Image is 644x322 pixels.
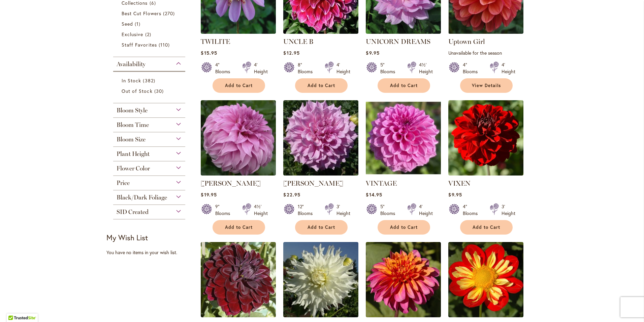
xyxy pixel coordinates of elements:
[295,220,348,235] button: Add to Cart
[122,31,179,38] a: Exclusive
[143,77,157,84] span: 382
[117,194,167,201] span: Black/Dark Foliage
[154,87,165,95] span: 30
[283,100,358,176] img: Vera Seyfang
[366,37,430,46] a: UNICORN DREAMS
[308,83,335,88] span: Add to Cart
[122,42,157,48] span: Staff Favorites
[159,41,171,48] span: 110
[448,242,523,317] img: WHEELS
[419,203,433,217] div: 4' Height
[380,203,399,217] div: 5" Blooms
[448,191,462,198] span: $9.95
[502,61,515,75] div: 4' Height
[5,298,24,317] iframe: Launch Accessibility Center
[473,224,500,230] span: Add to Cart
[460,220,513,235] button: Add to Cart
[122,20,179,27] a: Seed
[117,60,146,68] span: Availability
[448,170,523,177] a: VIXEN
[122,10,161,17] span: Best Cut Flowers
[117,165,150,172] span: Flower Color
[283,37,313,46] a: UNCLE B
[254,61,268,75] div: 4' Height
[201,191,217,198] span: $19.95
[283,242,358,317] img: Walter Hardisty
[122,77,179,84] a: In Stock 382
[472,83,501,88] span: View Details
[283,29,358,35] a: Uncle B
[460,78,513,93] a: View Details
[117,150,150,158] span: Plant Height
[213,220,265,235] button: Add to Cart
[135,20,142,27] span: 1
[225,224,253,230] span: Add to Cart
[298,61,317,75] div: 8" Blooms
[122,77,141,84] span: In Stock
[298,203,317,217] div: 12" Blooms
[201,312,276,319] a: VOODOO
[366,100,441,176] img: VINTAGE
[390,83,418,88] span: Add to Cart
[366,242,441,317] img: WANNABEE
[283,170,358,177] a: Vera Seyfang
[117,208,149,216] span: SID Created
[366,170,441,177] a: VINTAGE
[254,203,268,217] div: 4½' Height
[502,203,515,217] div: 3' Height
[145,31,153,38] span: 2
[463,61,482,75] div: 4" Blooms
[122,88,153,94] span: Out of Stock
[463,203,482,217] div: 4" Blooms
[117,136,146,143] span: Bloom Size
[366,29,441,35] a: UNICORN DREAMS
[122,31,143,37] span: Exclusive
[283,179,343,187] a: [PERSON_NAME]
[122,21,133,27] span: Seed
[378,220,430,235] button: Add to Cart
[213,78,265,93] button: Add to Cart
[366,191,382,198] span: $14.95
[201,37,230,46] a: TWILITE
[201,50,217,56] span: $15.95
[336,61,350,75] div: 4' Height
[122,87,179,95] a: Out of Stock 30
[117,179,130,187] span: Price
[448,50,523,56] p: Unavailable for the season
[336,203,350,217] div: 3' Height
[378,78,430,93] button: Add to Cart
[283,191,300,198] span: $22.95
[448,37,485,46] a: Uptown Girl
[106,249,196,256] div: You have no items in your wish list.
[448,29,523,35] a: Uptown Girl
[163,10,176,17] span: 270
[201,170,276,177] a: Vassio Meggos
[106,233,148,242] strong: My Wish List
[122,41,179,48] a: Staff Favorites
[215,203,234,217] div: 9" Blooms
[366,312,441,319] a: WANNABEE
[201,179,261,187] a: [PERSON_NAME]
[215,61,234,75] div: 4" Blooms
[366,179,397,187] a: VINTAGE
[448,179,471,187] a: VIXEN
[366,50,379,56] span: $9.95
[283,312,358,319] a: Walter Hardisty
[448,312,523,319] a: WHEELS
[390,224,418,230] span: Add to Cart
[201,29,276,35] a: TWILITE
[225,83,253,88] span: Add to Cart
[308,224,335,230] span: Add to Cart
[419,61,433,75] div: 4½' Height
[201,100,276,176] img: Vassio Meggos
[122,10,179,17] a: Best Cut Flowers
[201,242,276,317] img: VOODOO
[117,121,149,129] span: Bloom Time
[380,61,399,75] div: 5" Blooms
[448,100,523,176] img: VIXEN
[117,107,148,114] span: Bloom Style
[283,50,299,56] span: $12.95
[295,78,348,93] button: Add to Cart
